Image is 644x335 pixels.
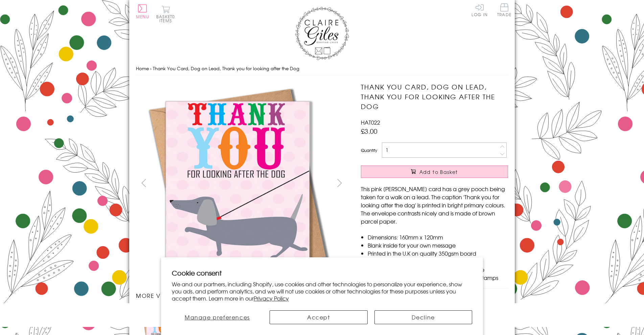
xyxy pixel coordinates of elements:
a: Privacy Policy [254,294,289,302]
h3: More views [136,291,347,300]
h1: Thank You Card, Dog on Lead, Thank you for looking after the Dog [361,82,508,111]
span: 0 items [159,14,175,24]
img: Claire Giles Greetings Cards [295,7,349,60]
button: Decline [374,310,473,324]
span: HAT022 [361,118,380,126]
button: Menu [136,4,149,19]
label: Quantity [361,147,377,153]
li: Printed in the U.K on quality 350gsm board [368,249,508,257]
button: Manage preferences [172,310,263,324]
button: Basket0 items [156,5,175,23]
span: Menu [136,14,149,20]
img: Thank You Card, Dog on Lead, Thank you for looking after the Dog [136,82,339,285]
p: This pink [PERSON_NAME] card has a grey pooch being taken for a walk on a lead. The caption 'Than... [361,185,508,225]
span: Thank You Card, Dog on Lead, Thank you for looking after the Dog [153,65,299,72]
span: Manage preferences [185,313,250,321]
p: We and our partners, including Shopify, use cookies and other technologies to personalize your ex... [172,281,472,302]
button: next [332,175,347,190]
li: Dimensions: 160mm x 120mm [368,233,508,241]
button: prev [136,175,151,190]
nav: breadcrumbs [136,62,508,76]
a: Log In [471,3,488,17]
span: Trade [497,3,511,17]
li: Blank inside for your own message [368,241,508,249]
span: › [150,65,152,72]
a: Trade [497,3,511,18]
span: £3.00 [361,126,377,136]
a: Home [136,65,149,72]
span: Add to Basket [419,169,458,175]
button: Accept [270,310,368,324]
button: Add to Basket [361,165,508,178]
h2: Cookie consent [172,268,472,278]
